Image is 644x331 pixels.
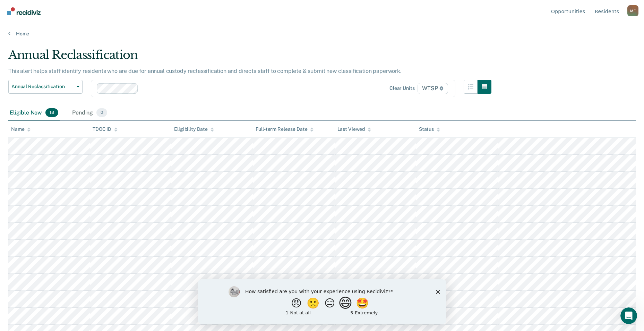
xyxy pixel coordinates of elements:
span: 18 [45,108,58,117]
span: Annual Reclassification [11,84,74,90]
span: 0 [96,108,107,117]
div: Status [419,126,440,132]
div: TDOC ID [93,126,118,132]
span: WTSP [418,83,448,94]
button: Annual Reclassification [8,80,83,94]
div: Annual Reclassification [8,48,491,68]
p: This alert helps staff identify residents who are due for annual custody reclassification and dir... [8,68,402,74]
img: Recidiviz [7,7,41,15]
div: Last Viewed [337,126,371,132]
div: Eligibility Date [174,126,214,132]
div: Pending0 [71,105,109,121]
div: M E [627,5,638,16]
button: Profile dropdown button [627,5,638,16]
a: Home [8,31,636,37]
div: Name [11,126,31,132]
div: Clear units [389,85,415,91]
iframe: Intercom live chat [620,307,637,324]
iframe: Survey by Kim from Recidiviz [198,279,446,324]
div: Eligible Now18 [8,105,60,121]
div: Full-term Release Date [256,126,314,132]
